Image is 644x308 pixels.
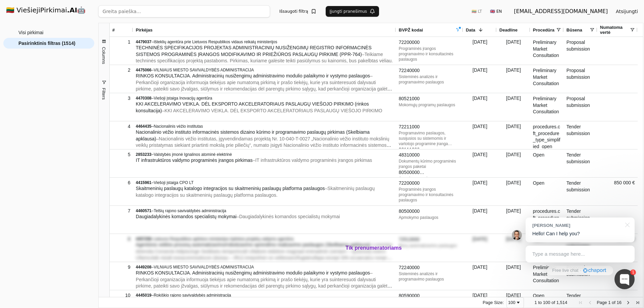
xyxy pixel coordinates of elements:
span: Numatoma vertė [600,25,630,35]
span: RINKOS KONSULTACIJA. Administracinių nusižengimų administravimo modulio palaikymo ir vystymo pasl... [136,73,370,78]
div: 9 [112,262,130,272]
span: – KKI AKCELERAVIMO VEIKLA. DĖL EKSPORTO AKCELERATORIAUS PASLAUGŲ VIEŠOJO PIRKIMO [162,108,382,113]
button: 🇬🇧 EN [486,6,506,17]
div: First Page [578,300,583,305]
div: 3 [112,94,130,103]
span: Lietuvos Respublikos aplinkos ministerijos Aplinkos projektų valdymo agentūra [154,237,293,241]
span: 4479037 [136,40,152,44]
div: [DATE] [497,206,530,234]
div: [DATE] [463,65,497,93]
div: – [136,152,393,157]
span: Pirkėjas [136,27,153,33]
span: Page [597,300,607,305]
span: RINKOS KONSULTACIJA. Administracinių nusižengimų administravimo modulio palaikymo ir vystymo pasl... [136,270,370,275]
div: 10 [112,291,130,300]
div: Open [530,149,564,177]
div: · [580,267,581,274]
div: Programinės įrangos programavimo ir konsultacinės paslaugos [399,46,461,62]
button: Išsaugoti filtrą [275,6,320,17]
span: Viešoji įstaiga CPO LT [154,180,194,185]
div: Next Page [626,300,631,305]
input: Greita paieška... [98,5,270,17]
div: – [136,67,393,73]
div: 72513000 [399,236,461,243]
span: – Daugiadalykinės komandos specialistų mokymai [236,214,340,219]
div: Apmokymo paslaugos [399,176,461,181]
span: Deadline [499,27,518,33]
span: Daugiadalykinės komandos specialistų mokymai [136,214,236,219]
span: VILNIAUS MIESTO SAVIVALDYBĖS ADMINISTRACIJA [154,68,254,72]
div: Apmokymo paslaugos [399,215,461,220]
span: Būsena [567,27,582,33]
span: TECHNINĖS SPECIFIKACIJOS PROJEKTAS ADMINISTRACINIŲ NUSIŽENGIMŲ REGISTRO INFORMACINĖS SISTEMOS PRO... [136,45,372,57]
div: 72240000 [399,264,461,271]
div: Programinės įrangos programavimo ir konsultacinės paslaugos [399,187,461,203]
a: Free live chat· [547,266,613,275]
div: Page Size: [483,300,504,305]
span: BVPŽ kodai [399,27,423,33]
span: 16 [617,300,622,305]
span: 1 [535,300,537,305]
strong: .AI [67,6,77,14]
div: Proposal submission [564,93,597,121]
div: – [136,236,393,242]
span: of [612,300,615,305]
div: [DATE] [463,234,497,262]
div: Biurų automatizavimo paslaugos [399,243,461,248]
div: 80590000 [399,293,461,299]
span: 1,514 [556,300,568,305]
div: Preliminary Market Consultation [530,262,564,290]
div: 72211000 [399,124,461,130]
div: Proposal submission [564,65,597,93]
div: [DATE] [497,234,530,262]
span: Data [466,27,475,33]
span: Free live chat [552,267,578,274]
div: 72200000 [399,39,461,46]
div: 2 [112,65,130,75]
button: Įjungti pranešimus [326,6,379,17]
span: Procedūra [533,27,554,33]
div: Last Page [635,300,640,305]
div: [PERSON_NAME] [532,222,621,229]
div: 92111200 [399,146,461,153]
span: 2853233 [136,152,152,157]
div: 80521000 [399,96,461,102]
div: [EMAIL_ADDRESS][DOMAIN_NAME] [514,7,608,15]
span: – IT infrastruktūros valdymo programinės įrangos pirkimas [253,158,372,163]
span: Skaitmeninių paslaugų katalogo integracijos su skaitmeninių paslaugų platforma paslaugos [136,186,325,191]
div: – [136,180,393,185]
div: [DATE] [463,206,497,234]
span: 4475066 [136,68,152,72]
span: 4470308 [136,96,152,101]
div: Type a message here... [526,246,635,262]
div: [DATE] [497,65,530,93]
div: 1 [112,37,130,47]
div: 80500000 [399,169,461,176]
div: [DATE] [497,93,530,121]
div: [DATE] [463,37,497,65]
div: 100 [508,300,516,305]
div: Sisteminės analizės ir programavimo paslaugos [399,74,461,85]
span: Filters [101,88,106,100]
span: 4445019 [136,293,152,298]
div: [DATE] [463,262,497,290]
span: Telšių rajono savivaldybės administracija [154,208,226,213]
span: of [551,300,555,305]
span: Columns [101,47,106,64]
div: [DATE] [463,121,497,149]
span: 4415961 [136,180,152,185]
div: procedures.cft_procedure_type_simplified_open [530,121,564,149]
div: – [136,208,393,213]
span: 4449208 [136,265,152,269]
div: – [136,39,393,45]
span: – Skaitmeninių paslaugų katalogo integracijos su skaitmeninių paslaugų platforma paslaugos. [136,186,375,198]
div: Previous Page [587,300,593,305]
div: 5 [112,150,130,160]
span: 4464435 [136,124,152,129]
span: Nacionalinis vėžio institutas [154,124,203,129]
div: 8 [112,234,130,244]
span: Nacionalinio vėžio instituto informacinės sistemos dizaino kūrimo ir programavimo paslaugų pirkim... [136,129,370,141]
div: Open [530,178,564,205]
span: – Nacionalinis vėžio institutas, įgyvendindamas projektą Nr. 10-040-T-0027 „Nacionalinio vėžio in... [136,136,391,155]
span: VILNIAUS MIESTO SAVIVALDYBĖS ADMINISTRACIJA [154,265,254,269]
